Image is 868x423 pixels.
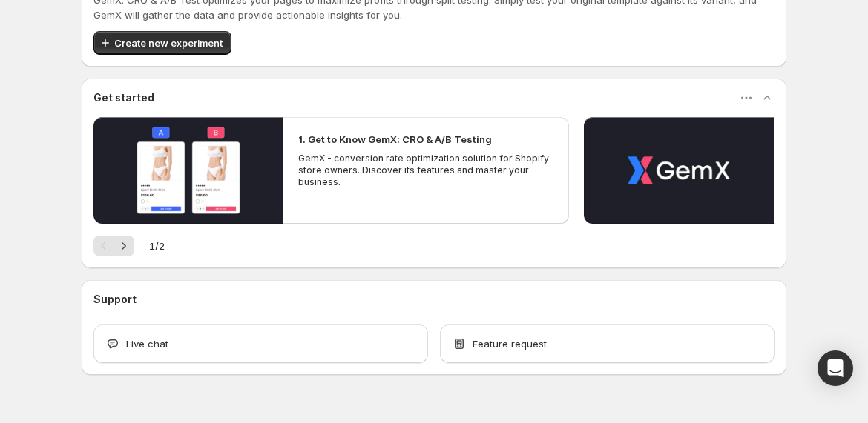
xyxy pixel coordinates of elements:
h2: 1. Get to Know GemX: CRO & A/B Testing [298,132,492,147]
span: Create new experiment [114,36,223,50]
button: Create new experiment [93,31,231,55]
div: Open Intercom Messenger [818,350,853,386]
span: Feature request [473,336,547,351]
nav: Pagination [93,236,134,256]
span: Live chat [126,336,168,351]
button: Next [114,236,134,256]
button: Play video [93,117,283,224]
h3: Get started [93,90,154,105]
p: GemX - conversion rate optimization solution for Shopify store owners. Discover its features and ... [298,153,553,188]
span: 1 / 2 [149,239,165,253]
h3: Support [93,292,137,307]
button: Play video [584,117,774,224]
